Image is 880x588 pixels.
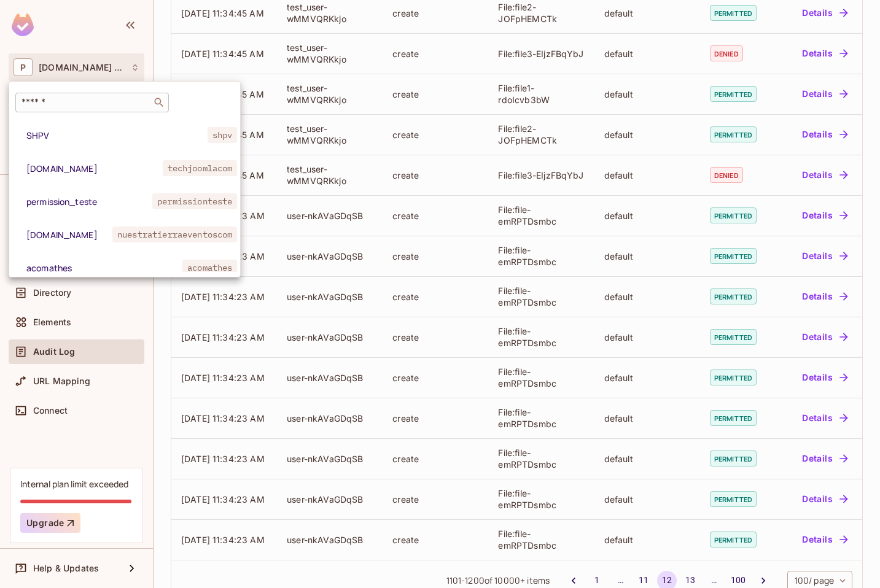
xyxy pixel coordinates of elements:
[26,229,112,241] span: [DOMAIN_NAME]
[26,163,163,174] span: [DOMAIN_NAME]
[152,193,237,209] span: permissionteste
[26,262,182,274] span: acomathes
[26,196,152,207] span: permission_teste
[182,260,237,276] span: acomathes
[26,130,208,141] span: SHPV
[163,160,238,176] span: techjoomlacom
[112,226,237,242] span: nuestratierraeventoscom
[208,127,238,143] span: shpv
